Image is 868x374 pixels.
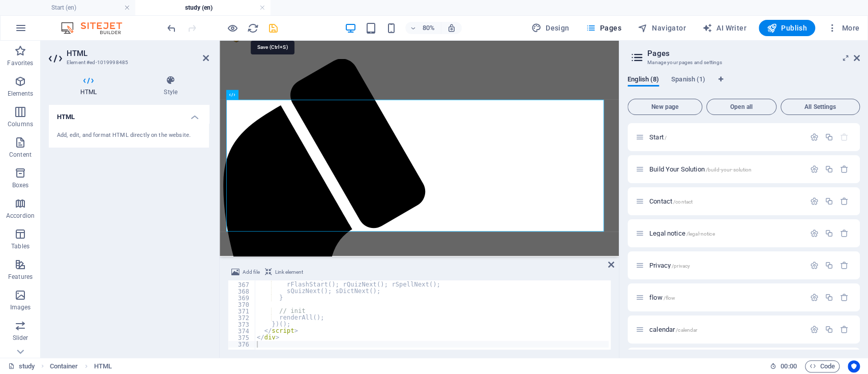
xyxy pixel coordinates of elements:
button: Usercentrics [848,360,860,372]
h4: Style [132,75,209,97]
span: Open all [711,104,772,110]
button: Add file [230,266,261,278]
p: Favorites [7,59,33,67]
div: Remove [840,293,849,302]
h6: Session time [770,360,797,372]
span: Publish [767,23,807,33]
div: Duplicate [825,229,833,238]
div: Legal notice/legal-notice [646,230,805,237]
span: /build-your-solution [706,167,752,172]
div: Duplicate [825,293,833,302]
span: Click to open page [649,229,714,237]
nav: breadcrumb [50,360,112,372]
div: Contact/contact [646,198,805,205]
div: 376 [228,341,256,348]
div: Settings [810,165,819,174]
span: /flow [664,295,676,301]
button: Click here to leave preview mode and continue editing [226,22,238,34]
div: 370 [228,301,256,308]
div: Remove [840,165,849,174]
div: 369 [228,295,256,301]
button: Pages [581,20,625,36]
p: Slider [13,334,28,342]
span: /privacy [672,263,690,269]
span: Click to open page [649,133,667,141]
span: /legal-notice [686,231,715,237]
span: Link element [275,266,303,278]
button: More [823,20,863,36]
button: Code [805,360,840,372]
span: English (8) [627,73,659,88]
p: Tables [11,242,29,250]
span: /calendar [676,327,697,333]
div: Settings [810,229,819,238]
div: flow/flow [646,294,805,301]
button: All Settings [781,99,860,115]
button: reload [247,22,259,34]
span: Click to open page [649,165,752,173]
div: Duplicate [825,133,833,141]
div: 371 [228,308,256,314]
div: Duplicate [825,325,833,334]
div: The startpage cannot be deleted [840,133,849,141]
p: Content [9,151,32,159]
div: Settings [810,197,819,206]
span: Design [531,23,570,33]
div: Duplicate [825,261,833,270]
span: 00 00 [781,360,796,372]
h3: Element #ed-1019998485 [67,58,189,67]
span: / [665,135,667,140]
button: 80% [405,22,441,34]
div: Remove [840,325,849,334]
div: Remove [840,261,849,270]
p: Images [10,303,31,311]
div: Settings [810,293,819,302]
div: Add, edit, and format HTML directly on the website. [57,131,201,140]
button: New page [627,99,702,115]
span: AI Writer [702,23,746,33]
div: 373 [228,321,256,328]
i: On resize automatically adjust zoom level to fit chosen device. [447,23,456,33]
h4: study (en) [135,2,271,13]
div: 372 [228,314,256,321]
div: Settings [810,261,819,270]
div: Privacy/privacy [646,262,805,269]
span: calendar [649,326,697,333]
div: Duplicate [825,197,833,206]
h2: Pages [647,49,860,58]
div: 367 [228,281,256,288]
span: Add file [243,266,260,278]
h6: 80% [421,22,437,34]
span: Click to select. Double-click to edit [94,360,112,372]
p: Elements [8,90,34,98]
div: Duplicate [825,165,833,174]
span: Navigator [638,23,686,33]
button: Navigator [634,20,690,36]
button: Publish [759,20,815,36]
button: save [267,22,279,34]
span: All Settings [785,104,855,110]
div: 368 [228,288,256,295]
button: Design [527,20,574,36]
div: Start/ [646,134,805,140]
span: Click to open page [649,262,690,269]
div: Language Tabs [627,75,860,95]
span: Spanish (1) [671,73,705,88]
p: Features [8,273,33,281]
span: /contact [673,199,693,205]
i: Undo: Change HTML (Ctrl+Z) [166,22,177,34]
span: Click to open page [649,197,693,205]
button: Link element [263,266,305,278]
div: 375 [228,334,256,341]
div: calendar/calendar [646,326,805,333]
h2: HTML [67,49,209,58]
h4: HTML [49,75,132,97]
a: Click to cancel selection. Double-click to open Pages [8,360,35,372]
span: Click to select. Double-click to edit [50,360,78,372]
button: undo [165,22,177,34]
h4: HTML [49,105,209,123]
div: Build Your Solution/build-your-solution [646,166,805,172]
span: : [788,362,789,370]
span: Pages [585,23,621,33]
img: Editor Logo [58,22,135,34]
